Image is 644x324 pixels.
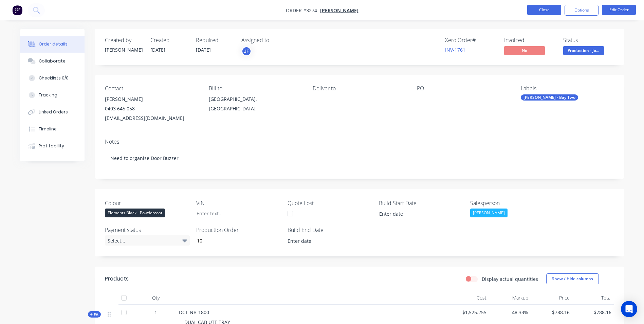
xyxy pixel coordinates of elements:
[196,199,281,207] label: VIN
[448,291,490,305] div: Cost
[546,273,599,284] button: Show / Hide columns
[105,85,198,92] div: Contact
[286,7,320,14] span: Order #3274 -
[283,236,367,246] input: Enter date
[563,46,604,56] button: Production - Jo...
[105,94,198,104] div: [PERSON_NAME]
[20,53,85,70] button: Collaborate
[379,199,464,207] label: Build Start Date
[105,226,190,234] label: Payment status
[492,309,528,316] span: -48.33%
[445,37,496,43] div: Xero Order #
[39,92,57,98] div: Tracking
[39,143,64,149] div: Profitability
[621,301,637,317] div: Open Intercom Messenger
[504,46,545,55] span: No
[209,94,302,116] div: [GEOGRAPHIC_DATA], [GEOGRAPHIC_DATA],
[563,46,604,55] span: Production - Jo...
[489,291,531,305] div: Markup
[105,104,198,113] div: 0403 645 058
[105,235,190,246] div: Select...
[521,94,578,101] div: [PERSON_NAME] - Bay Two
[563,37,614,43] div: Status
[209,85,302,92] div: Bill to
[105,139,614,145] div: Notes
[88,311,101,318] div: Kit
[39,75,69,81] div: Checklists 0/0
[39,126,57,132] div: Timeline
[105,199,190,207] label: Colour
[105,113,198,123] div: [EMAIL_ADDRESS][DOMAIN_NAME]
[105,37,142,43] div: Created by
[602,5,636,15] button: Edit Order
[105,209,165,217] div: Elements Black - Powdercoat
[572,291,614,305] div: Total
[150,47,165,53] span: [DATE]
[527,5,561,15] button: Close
[196,47,211,53] span: [DATE]
[470,199,555,207] label: Salesperson
[20,138,85,155] button: Profitability
[209,94,302,113] div: [GEOGRAPHIC_DATA], [GEOGRAPHIC_DATA],
[20,121,85,138] button: Timeline
[374,209,459,219] input: Enter date
[450,309,487,316] span: $1,525.255
[575,309,611,316] span: $788.16
[39,58,66,64] div: Collaborate
[20,36,85,53] button: Order details
[196,226,281,234] label: Production Order
[105,46,142,53] div: [PERSON_NAME]
[417,85,510,92] div: PO
[531,291,573,305] div: Price
[196,37,233,43] div: Required
[39,41,68,47] div: Order details
[12,5,22,15] img: Factory
[288,199,372,207] label: Quote Lost
[90,312,99,317] span: Kit
[20,87,85,104] button: Tracking
[320,7,358,14] a: [PERSON_NAME]
[135,291,176,305] div: Qty
[154,309,157,316] span: 1
[150,37,188,43] div: Created
[313,85,406,92] div: Deliver to
[39,109,68,115] div: Linked Orders
[105,275,129,283] div: Products
[504,37,555,43] div: Invoiced
[191,235,281,246] input: Enter number...
[482,275,538,283] label: Display actual quantities
[241,46,252,56] button: JF
[179,309,209,316] span: DCT-NB-1800
[20,70,85,87] button: Checklists 0/0
[105,148,614,168] div: Need to organise Door Buzzer
[288,226,372,234] label: Build End Date
[470,209,508,217] div: [PERSON_NAME]
[241,37,309,43] div: Assigned to
[105,94,198,123] div: [PERSON_NAME]0403 645 058[EMAIL_ADDRESS][DOMAIN_NAME]
[445,47,465,53] a: INV-1761
[521,85,614,92] div: Labels
[565,5,599,16] button: Options
[20,104,85,121] button: Linked Orders
[534,309,570,316] span: $788.16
